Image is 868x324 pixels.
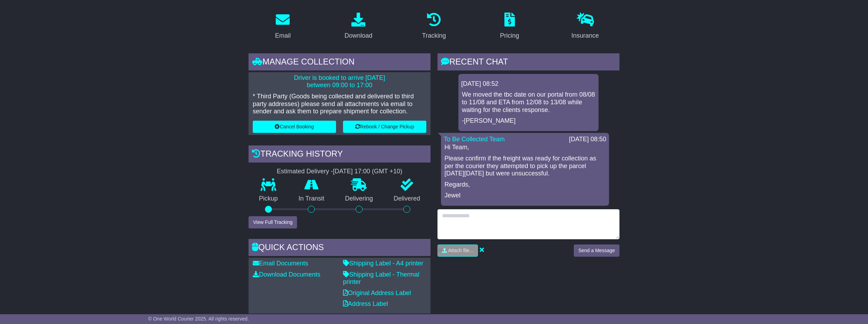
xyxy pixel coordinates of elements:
[253,121,336,133] button: Cancel Booking
[335,195,383,203] p: Delivering
[249,53,431,72] div: Manage collection
[418,10,450,43] a: Tracking
[343,300,388,307] a: Address Label
[437,53,619,72] div: RECENT CHAT
[495,10,524,43] a: Pricing
[574,244,619,257] button: Send a Message
[571,31,599,40] div: Insurance
[444,144,606,151] p: Hi Team,
[148,316,249,322] span: © One World Courier 2025. All rights reserved.
[249,216,297,228] button: View Full Tracking
[444,181,606,189] p: Regards,
[444,136,505,143] a: To Be Collected Team
[343,260,423,267] a: Shipping Label - A4 printer
[275,31,291,40] div: Email
[344,31,372,40] div: Download
[444,192,606,199] p: Jewel
[444,155,606,178] p: Please confirm if the freight was ready for collection as per the courier they attempted to pick ...
[253,260,308,267] a: Email Documents
[253,271,320,278] a: Download Documents
[271,10,295,43] a: Email
[253,74,426,89] p: Driver is booked to arrive [DATE] between 09:00 to 17:00
[333,168,402,175] div: [DATE] 17:00 (GMT +10)
[343,271,419,286] a: Shipping Label - Thermal printer
[288,195,335,203] p: In Transit
[462,91,595,114] p: We moved the tbc date on our portal from 08/08 to 11/08 and ETA from 12/08 to 13/08 while waiting...
[249,145,431,164] div: Tracking history
[567,10,603,43] a: Insurance
[343,121,426,133] button: Rebook / Change Pickup
[249,239,431,258] div: Quick Actions
[249,168,431,175] div: Estimated Delivery -
[249,195,288,203] p: Pickup
[462,117,595,125] p: -[PERSON_NAME]
[569,136,606,143] div: [DATE] 08:50
[422,31,446,40] div: Tracking
[461,80,596,88] div: [DATE] 08:52
[500,31,519,40] div: Pricing
[343,289,411,296] a: Original Address Label
[253,93,426,115] p: * Third Party (Goods being collected and delivered to third party addresses) please send all atta...
[340,10,377,43] a: Download
[383,195,431,203] p: Delivered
